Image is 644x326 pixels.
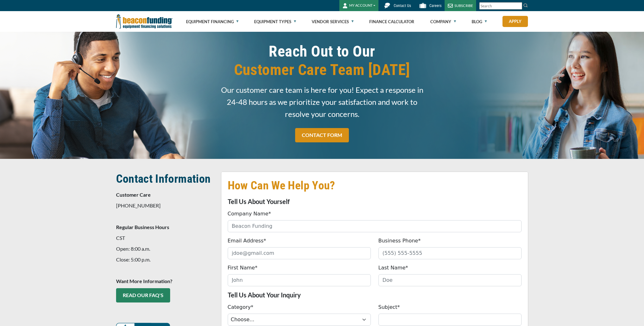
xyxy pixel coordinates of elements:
[516,3,521,9] a: Clear search text
[228,274,371,286] input: John
[116,256,213,263] p: Close: 5:00 p.m.
[472,11,487,32] a: Blog
[221,84,423,120] span: Our customer care team is here for you! Expect a response in 24-48 hours as we prioritize your sa...
[523,3,528,8] img: Search
[378,237,421,245] label: Business Phone*
[394,3,411,8] span: Contact Us
[186,11,239,32] a: Equipment Financing
[116,192,151,198] strong: Customer Care
[228,247,371,259] input: jdoe@gmail.com
[116,11,173,32] img: Beacon Funding Corporation logo
[116,245,213,253] p: Open: 8:00 a.m.
[116,224,169,230] strong: Regular Business Hours
[369,11,414,32] a: Finance Calculator
[378,303,400,311] label: Subject*
[116,172,213,186] h2: Contact Information
[378,264,408,272] label: Last Name*
[254,11,296,32] a: Equipment Types
[312,11,354,32] a: Vendor Services
[228,210,271,218] label: Company Name*
[221,42,423,79] h1: Reach Out to Our
[116,202,213,209] p: [PHONE_NUMBER]
[378,274,522,286] input: Doe
[228,303,253,311] label: Category*
[221,61,423,79] span: Customer Care Team [DATE]
[228,237,266,245] label: Email Address*
[430,11,456,32] a: Company
[295,128,349,142] a: CONTACT FORM
[228,198,522,205] p: Tell Us About Yourself
[228,291,522,299] p: Tell Us About Your Inquiry
[228,178,522,193] h2: How Can We Help You?
[116,288,170,302] a: READ OUR FAQ's
[228,220,522,232] input: Beacon Funding
[502,16,528,27] a: Apply
[479,2,522,10] input: Search
[116,278,172,284] strong: Want More Information?
[228,264,258,272] label: First Name*
[429,3,441,8] span: Careers
[378,247,522,259] input: (555) 555-5555
[116,234,213,242] p: CST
